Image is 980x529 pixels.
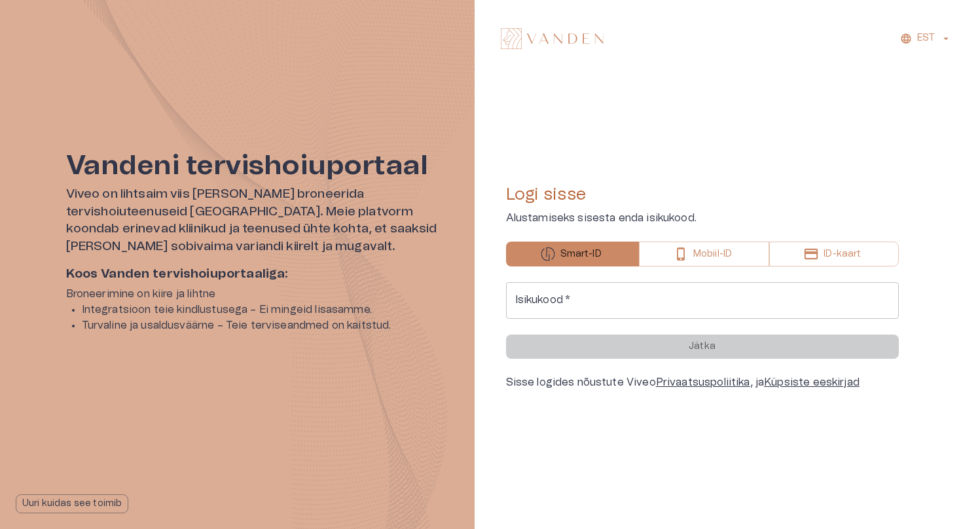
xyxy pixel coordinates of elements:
[656,377,750,388] a: Privaatsuspoliitika
[506,374,899,390] div: Sisse logides nõustute Viveo , ja
[16,494,128,513] button: Uuri kuidas see toimib
[501,28,604,49] img: Vanden logo
[764,377,860,388] a: Küpsiste eeskirjad
[769,242,898,266] button: ID-kaart
[693,247,732,261] p: Mobiil-ID
[506,184,899,205] h4: Logi sisse
[639,242,769,266] button: Mobiil-ID
[506,210,899,226] p: Alustamiseks sisesta enda isikukood.
[917,31,935,45] p: EST
[22,497,122,511] p: Uuri kuidas see toimib
[560,247,602,261] p: Smart-ID
[824,247,861,261] p: ID-kaart
[898,29,954,48] button: EST
[878,469,980,506] iframe: Help widget launcher
[506,242,639,266] button: Smart-ID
